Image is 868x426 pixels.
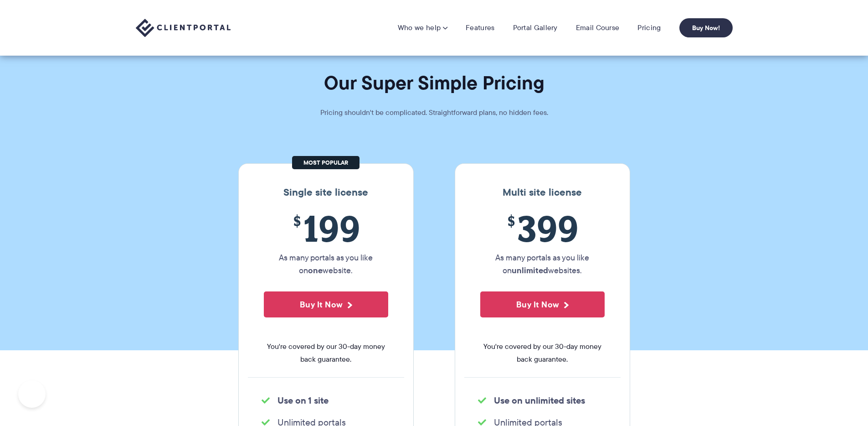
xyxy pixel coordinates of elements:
a: Portal Gallery [513,23,558,32]
p: Pricing shouldn't be complicated. Straightforward plans, no hidden fees. [298,106,571,119]
a: Features [466,23,494,32]
span: 399 [480,208,605,249]
a: Pricing [637,23,661,32]
h3: Multi site license [464,187,621,198]
button: Buy It Now [264,291,388,317]
span: You're covered by our 30-day money back guarantee. [480,340,605,366]
strong: one [308,264,323,276]
p: As many portals as you like on websites. [480,251,605,277]
p: As many portals as you like on website. [264,251,388,277]
h3: Single site license [248,187,404,198]
iframe: Toggle Customer Support [18,380,46,408]
strong: Use on 1 site [277,394,329,407]
strong: unlimited [512,264,548,276]
a: Who we help [398,23,447,32]
span: You're covered by our 30-day money back guarantee. [264,340,388,366]
button: Buy It Now [480,291,605,317]
span: 199 [264,208,388,249]
strong: Use on unlimited sites [494,394,585,407]
a: Email Course [576,23,620,32]
a: Buy Now! [679,18,733,37]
